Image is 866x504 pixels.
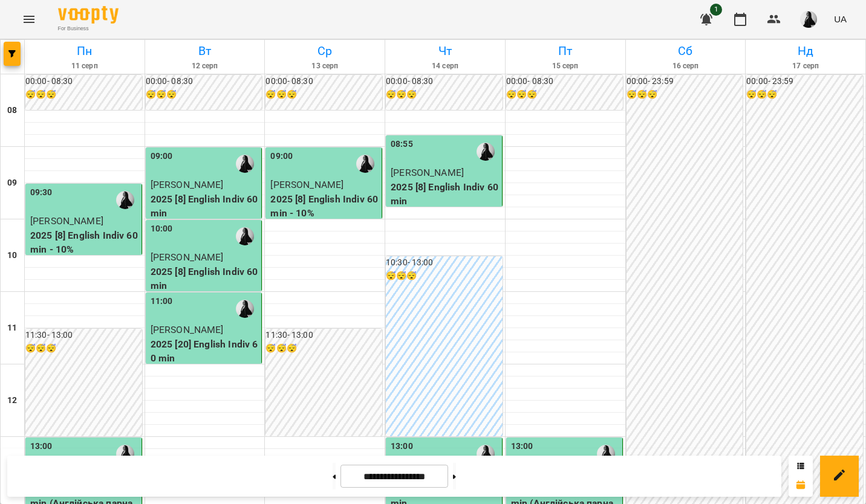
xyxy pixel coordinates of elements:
[386,270,503,283] h6: 😴😴😴
[27,42,143,60] h6: Пн
[507,60,623,72] h6: 15 серп
[30,186,53,199] label: 09:30
[628,60,744,72] h6: 16 серп
[151,265,259,293] p: 2025 [8] English Indiv 60 min
[265,75,382,88] h6: 00:00 - 08:30
[747,60,864,72] h6: 17 серп
[267,60,383,72] h6: 13 серп
[58,6,119,24] img: Voopty Logo
[151,150,173,163] label: 09:00
[7,249,17,262] h6: 10
[30,440,53,453] label: 13:00
[386,256,503,270] h6: 10:30 - 13:00
[387,60,503,72] h6: 14 серп
[7,321,17,335] h6: 11
[30,215,103,227] span: [PERSON_NAME]
[58,25,119,33] span: For Business
[829,8,851,30] button: UA
[477,445,495,463] img: Фрунзе Валентина Сергіївна (а)
[270,179,343,190] span: [PERSON_NAME]
[746,75,863,88] h6: 00:00 - 23:59
[391,440,413,453] label: 13:00
[270,150,293,163] label: 09:00
[628,42,744,60] h6: Сб
[151,222,173,236] label: 10:00
[236,155,254,173] img: Фрунзе Валентина Сергіївна (а)
[151,295,173,308] label: 11:00
[236,300,254,318] img: Фрунзе Валентина Сергіївна (а)
[265,329,382,342] h6: 11:30 - 13:00
[236,227,254,245] img: Фрунзе Валентина Сергіївна (а)
[267,42,383,60] h6: Ср
[477,143,495,161] img: Фрунзе Валентина Сергіївна (а)
[7,394,17,407] h6: 12
[356,155,374,173] img: Фрунзе Валентина Сергіївна (а)
[151,179,224,190] span: [PERSON_NAME]
[391,180,500,208] p: 2025 [8] English Indiv 60 min
[116,191,134,209] img: Фрунзе Валентина Сергіївна (а)
[25,329,142,342] h6: 11:30 - 13:00
[25,88,142,102] h6: 😴😴😴
[747,42,864,60] h6: Нд
[151,337,259,366] p: 2025 [20] English Indiv 60 min
[147,42,263,60] h6: Вт
[800,11,817,28] img: a8a45f5fed8cd6bfe970c81335813bd9.jpg
[506,88,623,102] h6: 😴😴😴
[25,75,142,88] h6: 00:00 - 08:30
[7,104,17,117] h6: 08
[507,42,623,60] h6: Пт
[265,342,382,355] h6: 😴😴😴
[151,324,224,335] span: [PERSON_NAME]
[627,75,743,88] h6: 00:00 - 23:59
[27,60,143,72] h6: 11 серп
[7,176,17,190] h6: 09
[710,4,722,16] span: 1
[391,167,464,178] span: [PERSON_NAME]
[30,228,139,257] p: 2025 [8] English Indiv 60 min - 10%
[597,445,615,463] img: Фрунзе Валентина Сергіївна (а)
[386,88,503,102] h6: 😴😴😴
[511,440,533,453] label: 13:00
[151,192,259,221] p: 2025 [8] English Indiv 60 min
[151,251,224,263] span: [PERSON_NAME]
[387,42,503,60] h6: Чт
[146,88,262,102] h6: 😴😴😴
[834,13,847,25] span: UA
[146,75,262,88] h6: 00:00 - 08:30
[15,5,44,34] button: Menu
[270,192,379,221] p: 2025 [8] English Indiv 60 min - 10%
[265,88,382,102] h6: 😴😴😴
[25,342,142,355] h6: 😴😴😴
[506,75,623,88] h6: 00:00 - 08:30
[746,88,863,102] h6: 😴😴😴
[116,445,134,463] img: Фрунзе Валентина Сергіївна (а)
[386,75,503,88] h6: 00:00 - 08:30
[391,138,413,151] label: 08:55
[627,88,743,102] h6: 😴😴😴
[147,60,263,72] h6: 12 серп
